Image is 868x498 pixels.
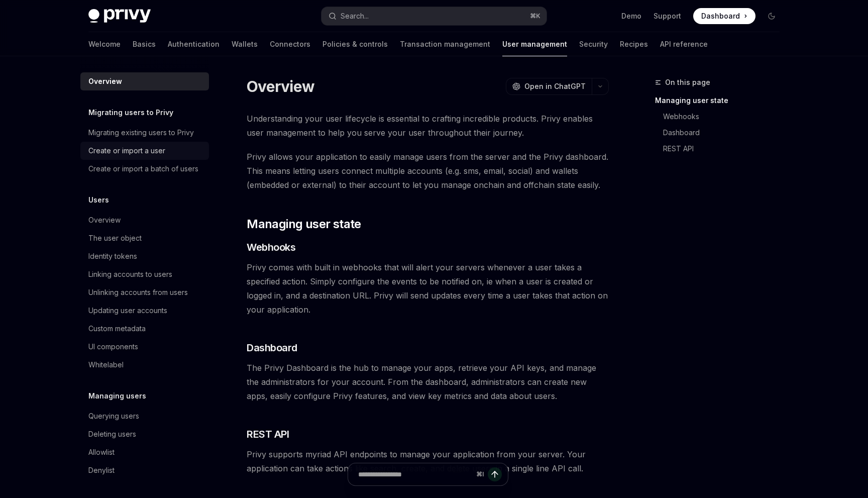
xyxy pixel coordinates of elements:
a: Demo [621,11,641,21]
a: Identity tokens [80,247,209,265]
input: Ask a question... [358,463,472,485]
h5: Migrating users to Privy [88,107,173,119]
button: Toggle dark mode [764,8,780,24]
a: Dashboard [693,8,755,24]
button: Open search [321,7,547,25]
a: Allowlist [80,443,209,461]
a: Whitelabel [80,356,209,374]
h5: Users [88,194,109,206]
a: Linking accounts to users [80,265,209,283]
a: Updating user accounts [80,302,209,320]
a: Create or import a user [80,142,209,160]
a: Create or import a batch of users [80,160,209,178]
a: Support [654,11,681,21]
a: Dashboard [655,125,788,141]
a: Deleting users [80,425,209,443]
span: Managing user state [247,216,361,232]
span: Open in ChatGPT [524,81,586,91]
span: Understanding your user lifecycle is essential to crafting incredible products. Privy enables use... [247,112,609,140]
a: Overview [80,72,209,90]
span: Webhooks [247,240,295,254]
div: Updating user accounts [88,305,167,317]
a: API reference [660,32,708,56]
span: The Privy Dashboard is the hub to manage your apps, retrieve your API keys, and manage the admini... [247,361,609,403]
div: Identity tokens [88,250,137,262]
div: Allowlist [88,446,115,458]
div: Migrating existing users to Privy [88,127,194,139]
a: UI components [80,338,209,356]
a: REST API [655,141,788,157]
div: The user object [88,232,142,244]
span: Dashboard [701,11,740,21]
a: Migrating existing users to Privy [80,124,209,142]
div: Querying users [88,410,139,422]
div: Create or import a user [88,145,165,157]
button: Open in ChatGPT [506,78,592,95]
span: On this page [665,76,710,88]
span: Privy comes with built in webhooks that will alert your servers whenever a user takes a specified... [247,260,609,317]
a: Basics [133,32,156,56]
a: Querying users [80,407,209,425]
div: Denylist [88,464,115,476]
div: Whitelabel [88,359,124,371]
h1: Overview [247,77,314,95]
a: Recipes [620,32,648,56]
a: Welcome [88,32,121,56]
div: Overview [88,75,122,87]
span: ⌘ K [530,12,540,20]
img: dark logo [88,9,151,23]
div: Deleting users [88,428,136,440]
a: Overview [80,211,209,229]
span: Privy supports myriad API endpoints to manage your application from your server. Your application... [247,447,609,475]
a: The user object [80,229,209,247]
span: Dashboard [247,341,297,355]
a: Webhooks [655,109,788,125]
div: Unlinking accounts from users [88,286,188,298]
span: Privy allows your application to easily manage users from the server and the Privy dashboard. Thi... [247,150,609,192]
button: Send message [488,467,502,481]
a: Custom metadata [80,320,209,338]
a: Policies & controls [322,32,388,56]
div: Overview [88,214,121,226]
h5: Managing users [88,390,146,402]
span: REST API [247,427,289,441]
a: Connectors [270,32,310,56]
a: Wallets [232,32,258,56]
a: User management [502,32,567,56]
div: UI components [88,341,138,353]
div: Create or import a batch of users [88,163,198,175]
a: Denylist [80,461,209,479]
a: Unlinking accounts from users [80,283,209,302]
a: Managing user state [655,92,788,109]
div: Linking accounts to users [88,268,172,280]
a: Transaction management [400,32,490,56]
div: Search... [341,10,369,22]
div: Custom metadata [88,323,146,335]
a: Authentication [168,32,220,56]
a: Security [579,32,608,56]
